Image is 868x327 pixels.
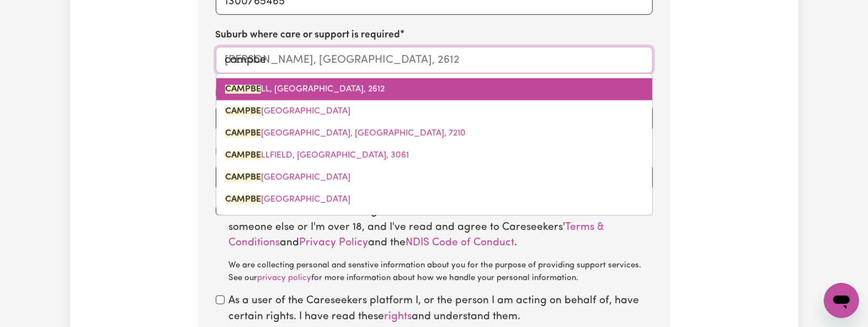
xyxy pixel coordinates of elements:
[216,73,653,216] div: menu-options
[229,260,653,285] div: We are collecting personal and senstive information about you for the purpose of providing suppor...
[225,151,261,160] mark: CAMPBE
[385,312,412,322] a: rights
[229,293,653,325] label: As a user of the Careseekers platform I, or the person I am acting on behalf of, have certain rig...
[225,107,261,116] mark: CAMPBE
[225,85,385,94] span: LL, [GEOGRAPHIC_DATA], 2612
[225,85,261,94] mark: CAMPBE
[225,129,261,138] mark: CAMPBE
[216,144,652,167] a: CAMPBELLFIELD, Victoria, 3061
[225,129,466,138] span: [GEOGRAPHIC_DATA], [GEOGRAPHIC_DATA], 7210
[225,173,261,182] mark: CAMPBE
[216,100,652,122] a: CAMPBELL CREEK, Queensland, 4625
[406,238,515,248] a: NDIS Code of Conduct
[258,274,312,282] a: privacy policy
[216,28,401,42] label: Suburb where care or support is required
[216,167,652,189] a: CAMPBELLS BRIDGE, Victoria, 3387
[225,195,350,204] span: [GEOGRAPHIC_DATA]
[225,107,350,116] span: [GEOGRAPHIC_DATA]
[216,47,653,73] input: e.g. North Bondi, New South Wales
[225,151,409,160] span: LLFIELD, [GEOGRAPHIC_DATA], 3061
[225,195,261,204] mark: CAMPBE
[824,283,859,318] iframe: Button to launch messaging window
[216,78,652,100] a: CAMPBELL, Australian Capital Territory, 2612
[229,204,653,285] label: I confirm I'm authorized to register this account with Careseekers on behalf of someone else or I...
[225,173,350,182] span: [GEOGRAPHIC_DATA]
[300,238,369,248] a: Privacy Policy
[216,189,652,211] a: CAMPBELLS CREEK, Victoria, 3451
[216,122,652,144] a: CAMPBELL TOWN, Tasmania, 7210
